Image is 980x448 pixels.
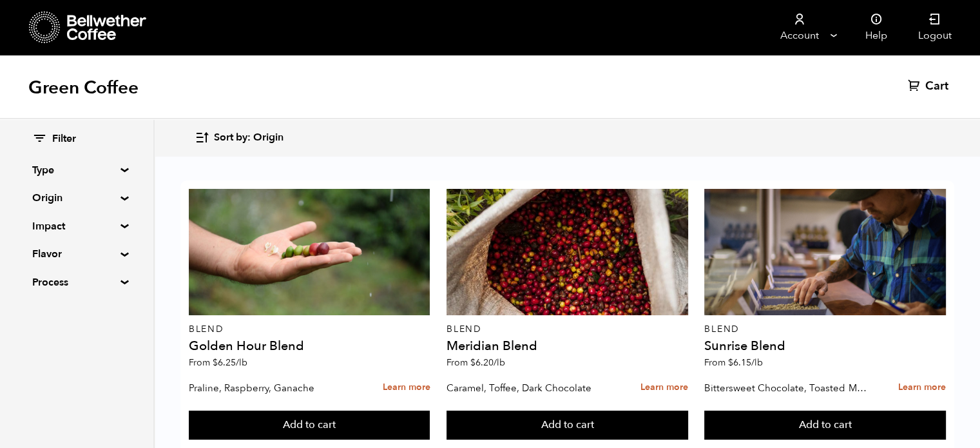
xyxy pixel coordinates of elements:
[925,79,948,94] span: Cart
[213,356,247,369] bdi: 6.25
[236,356,247,369] span: /lb
[189,356,247,369] span: From
[32,275,121,290] summary: Process
[704,411,946,440] button: Add to cart
[494,356,505,369] span: /lb
[728,356,763,369] bdi: 6.15
[28,76,139,99] h1: Green Coffee
[704,340,946,353] h4: Sunrise Blend
[898,374,946,402] a: Learn more
[32,219,121,234] summary: Impact
[32,190,121,206] summary: Origin
[52,132,76,146] span: Filter
[32,246,121,262] summary: Flavor
[640,374,688,402] a: Learn more
[470,356,505,369] bdi: 6.20
[728,356,733,369] span: $
[189,340,430,353] h4: Golden Hour Blend
[189,411,430,440] button: Add to cart
[704,378,869,398] p: Bittersweet Chocolate, Toasted Marshmallow, Candied Orange, Praline
[189,325,430,334] p: Blend
[189,378,353,398] p: Praline, Raspberry, Ganache
[704,356,763,369] span: From
[470,356,476,369] span: $
[382,374,430,402] a: Learn more
[447,325,688,334] p: Blend
[704,325,946,334] p: Blend
[447,356,505,369] span: From
[908,79,952,94] a: Cart
[214,131,283,145] span: Sort by: Origin
[751,356,763,369] span: /lb
[447,411,688,440] button: Add to cart
[447,340,688,353] h4: Meridian Blend
[195,122,283,153] button: Sort by: Origin
[213,356,218,369] span: $
[32,162,121,178] summary: Type
[447,378,611,398] p: Caramel, Toffee, Dark Chocolate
